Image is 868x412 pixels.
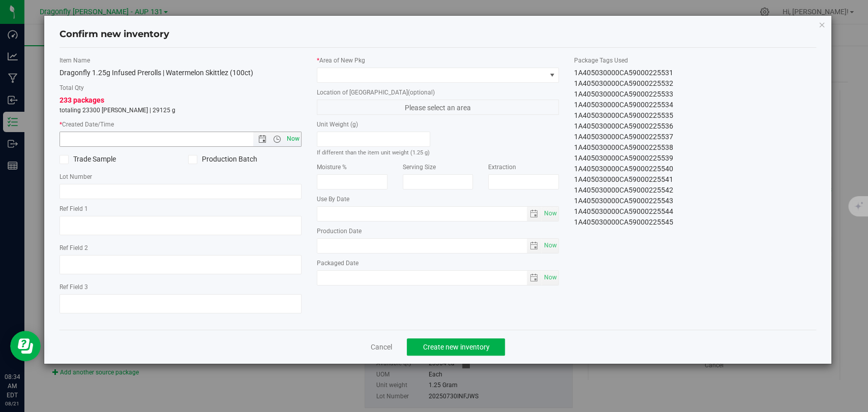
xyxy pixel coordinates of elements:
[542,271,558,285] span: select
[527,207,542,221] span: select
[317,56,559,65] label: Area of New Pkg
[407,338,505,356] button: Create new inventory
[317,100,559,115] span: Please select an area
[574,206,816,217] div: 1A405030000CA59000225544
[59,120,302,129] label: Created Date/Time
[59,172,302,181] label: Lot Number
[527,271,542,285] span: select
[59,96,104,104] span: 233 packages
[59,68,302,78] div: Dragonfly 1.25g Infused Prerolls | Watermelon Skittlez (100ct)
[59,83,302,92] label: Total Qty
[317,120,430,129] label: Unit Weight (g)
[574,68,816,78] div: 1A405030000CA59000225531
[574,185,816,196] div: 1A405030000CA59000225542
[574,89,816,100] div: 1A405030000CA59000225533
[574,78,816,89] div: 1A405030000CA59000225532
[527,239,542,253] span: select
[574,174,816,185] div: 1A405030000CA59000225541
[574,110,816,121] div: 1A405030000CA59000225535
[574,56,816,65] label: Package Tags Used
[59,56,302,65] label: Item Name
[488,163,559,172] label: Extraction
[317,149,430,156] small: If different than the item unit weight (1.25 g)
[574,217,816,228] div: 1A405030000CA59000225545
[403,163,473,172] label: Serving Size
[542,239,558,253] span: select
[268,135,286,143] span: Open the time view
[188,154,302,165] label: Production Batch
[317,259,559,268] label: Packaged Date
[542,206,559,221] span: Set Current date
[59,282,302,292] label: Ref Field 3
[59,204,302,213] label: Ref Field 1
[408,89,435,96] span: (optional)
[574,100,816,110] div: 1A405030000CA59000225534
[59,106,302,115] p: totaling 23300 [PERSON_NAME] | 29125 g
[574,153,816,164] div: 1A405030000CA59000225539
[574,164,816,174] div: 1A405030000CA59000225540
[59,154,173,165] label: Trade Sample
[317,227,559,236] label: Production Date
[574,121,816,132] div: 1A405030000CA59000225536
[59,243,302,252] label: Ref Field 2
[542,207,558,221] span: select
[317,195,559,204] label: Use By Date
[574,196,816,206] div: 1A405030000CA59000225543
[542,270,559,285] span: Set Current date
[317,88,559,97] label: Location of [GEOGRAPHIC_DATA]
[574,132,816,142] div: 1A405030000CA59000225537
[59,28,169,41] h4: Confirm new inventory
[317,163,387,172] label: Moisture %
[423,343,489,351] span: Create new inventory
[370,342,392,352] a: Cancel
[285,132,302,146] span: Set Current date
[574,142,816,153] div: 1A405030000CA59000225538
[10,331,41,361] iframe: Resource center
[254,135,271,143] span: Open the date view
[542,238,559,253] span: Set Current date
